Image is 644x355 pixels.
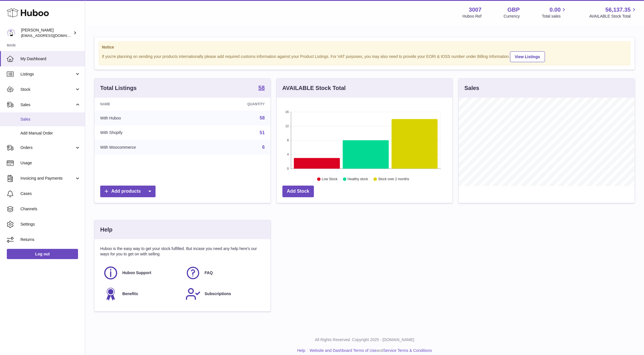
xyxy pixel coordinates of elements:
span: Orders [20,145,75,150]
td: With Shopify [95,125,204,140]
strong: 58 [258,85,265,91]
p: Huboo is the easy way to get your stock fulfilled. But incase you need any help here's our ways f... [100,246,265,257]
td: With Woocommerce [95,140,204,155]
td: With Huboo [95,111,204,125]
a: Help [297,348,305,353]
h3: Total Listings [100,84,137,92]
span: Total sales [542,14,567,19]
text: Stock over 2 months [378,177,409,181]
text: 12 [285,124,289,128]
span: FAQ [205,270,213,276]
a: 51 [260,130,265,135]
span: Subscriptions [205,291,231,297]
a: Subscriptions [185,286,262,302]
a: Service Terms & Conditions [383,348,432,353]
th: Quantity [204,98,270,111]
a: Website and Dashboard Terms of Use [310,348,377,353]
text: Low Stock [322,177,338,181]
a: FAQ [185,265,262,281]
strong: GBP [507,6,520,14]
div: [PERSON_NAME] [21,28,72,38]
span: AVAILABLE Stock Total [589,14,637,19]
span: 0.00 [550,6,561,14]
span: Sales [20,117,81,122]
h3: AVAILABLE Stock Total [282,84,346,92]
span: 56,137.35 [605,6,631,14]
span: Stock [20,87,75,92]
span: Sales [20,102,75,108]
strong: 3007 [469,6,482,14]
h3: Sales [464,84,479,92]
div: If you're planning on sending your products internationally please add required customs informati... [102,51,627,62]
span: Cases [20,191,81,196]
span: Settings [20,222,81,227]
text: Healthy stock [348,177,368,181]
th: Name [95,98,204,111]
a: Huboo Support [103,265,180,281]
a: Log out [7,249,78,259]
span: Listings [20,72,75,77]
span: Huboo Support [122,270,151,276]
a: Benefits [103,286,180,302]
a: 6 [262,145,265,150]
text: 8 [287,138,289,142]
a: 58 [260,115,265,120]
span: Channels [20,206,81,212]
span: Usage [20,160,81,166]
h3: Help [100,226,112,234]
p: All Rights Reserved. Copyright 2025 - [DOMAIN_NAME] [90,337,639,343]
span: [EMAIL_ADDRESS][DOMAIN_NAME] [21,33,83,38]
a: 58 [258,85,265,92]
text: 4 [287,153,289,156]
li: and [308,348,432,353]
img: bevmay@maysama.com [7,29,15,37]
a: Add products [100,186,156,197]
span: Returns [20,237,81,242]
a: Add Stock [282,186,314,197]
span: Benefits [122,291,138,297]
a: 0.00 Total sales [542,6,567,19]
span: My Dashboard [20,56,81,62]
span: Invoicing and Payments [20,176,75,181]
text: 0 [287,167,289,170]
strong: Notice [102,45,627,50]
span: Add Manual Order [20,131,81,136]
div: Currency [504,14,520,19]
div: Huboo Ref [463,14,482,19]
a: 56,137.35 AVAILABLE Stock Total [589,6,637,19]
text: 16 [285,110,289,114]
a: View Listings [510,51,545,62]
